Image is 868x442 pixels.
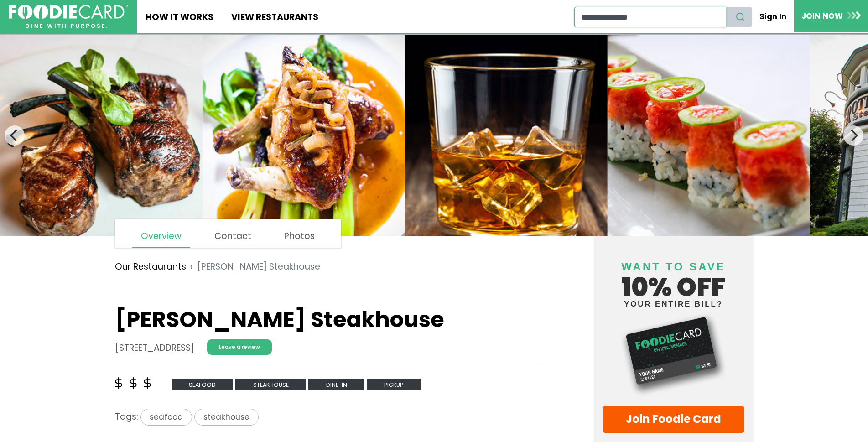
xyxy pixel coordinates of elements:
button: search [726,7,752,27]
a: Photos [275,225,323,247]
button: Next [843,125,863,146]
span: seafood [172,379,234,391]
div: Tags: [115,409,541,430]
span: Pickup [367,379,421,391]
input: restaurant search [574,7,726,27]
img: Foodie Card [603,312,745,397]
a: Contact [206,225,260,247]
h4: 10% off [603,249,745,308]
a: seafood [138,411,194,423]
a: Overview [132,225,190,248]
span: Dine-in [308,379,364,391]
a: Pickup [367,378,421,390]
address: [STREET_ADDRESS] [115,342,194,355]
img: FoodieCard; Eat, Drink, Save, Donate [9,5,128,29]
span: Want to save [621,260,725,273]
h1: [PERSON_NAME] Steakhouse [115,307,541,333]
nav: breadcrumb [115,254,541,280]
a: seafood [172,378,236,390]
button: Previous [5,125,25,146]
a: Dine-in [308,378,367,390]
span: seafood [140,409,192,426]
a: Leave a review [207,339,272,355]
a: Our Restaurants [115,260,186,274]
small: your entire bill? [603,300,745,308]
li: [PERSON_NAME] Steakhouse [186,260,320,274]
span: steakhouse [235,379,306,391]
span: steakhouse [194,409,259,426]
a: Sign In [752,6,794,26]
a: steakhouse [194,411,259,423]
a: Join Foodie Card [603,406,745,433]
a: steakhouse [235,378,308,390]
nav: page links [115,219,342,248]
